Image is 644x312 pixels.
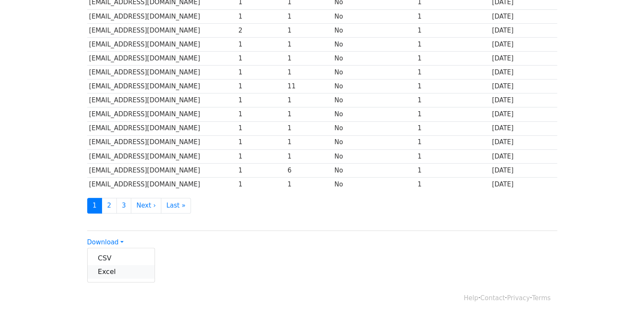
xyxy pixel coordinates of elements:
td: [EMAIL_ADDRESS][DOMAIN_NAME] [87,9,237,23]
a: Terms [532,294,550,302]
td: 1 [415,177,490,191]
td: [EMAIL_ADDRESS][DOMAIN_NAME] [87,163,237,177]
a: 3 [116,198,132,213]
td: 1 [415,135,490,149]
a: Excel [88,265,155,279]
td: [DATE] [490,107,557,121]
td: No [332,149,415,163]
td: [DATE] [490,177,557,191]
td: [DATE] [490,121,557,135]
td: No [332,23,415,37]
td: [DATE] [490,149,557,163]
td: No [332,121,415,135]
td: 1 [236,9,285,23]
td: 1 [236,52,285,66]
td: 1 [415,66,490,79]
td: 1 [236,37,285,51]
td: [EMAIL_ADDRESS][DOMAIN_NAME] [87,135,237,149]
td: 1 [285,66,332,79]
td: 1 [236,149,285,163]
a: Next › [131,198,161,213]
td: [EMAIL_ADDRESS][DOMAIN_NAME] [87,149,237,163]
a: Help [464,294,478,302]
td: 1 [236,93,285,107]
td: [DATE] [490,37,557,51]
td: [DATE] [490,79,557,93]
td: [EMAIL_ADDRESS][DOMAIN_NAME] [87,79,237,93]
td: 2 [236,23,285,37]
iframe: Chat Widget [602,271,644,312]
td: 11 [285,79,332,93]
td: 1 [285,9,332,23]
td: [DATE] [490,9,557,23]
a: Download [87,238,124,246]
td: [EMAIL_ADDRESS][DOMAIN_NAME] [87,66,237,79]
td: 1 [236,107,285,121]
td: 1 [415,93,490,107]
td: No [332,79,415,93]
td: No [332,9,415,23]
td: No [332,163,415,177]
td: [EMAIL_ADDRESS][DOMAIN_NAME] [87,121,237,135]
td: [EMAIL_ADDRESS][DOMAIN_NAME] [87,52,237,66]
td: 1 [285,37,332,51]
td: [DATE] [490,66,557,79]
td: 1 [285,23,332,37]
td: 1 [236,121,285,135]
td: [EMAIL_ADDRESS][DOMAIN_NAME] [87,177,237,191]
td: [DATE] [490,135,557,149]
td: No [332,93,415,107]
td: 1 [415,37,490,51]
a: 2 [102,198,117,213]
td: 1 [285,135,332,149]
td: 1 [236,177,285,191]
td: 1 [236,79,285,93]
a: Contact [480,294,505,302]
td: 1 [285,107,332,121]
td: No [332,66,415,79]
td: [DATE] [490,163,557,177]
td: [DATE] [490,52,557,66]
td: [EMAIL_ADDRESS][DOMAIN_NAME] [87,37,237,51]
td: 1 [415,9,490,23]
td: 1 [285,121,332,135]
td: [DATE] [490,23,557,37]
td: 1 [236,135,285,149]
td: 1 [285,93,332,107]
a: 1 [87,198,102,213]
td: 1 [415,23,490,37]
td: No [332,177,415,191]
td: [EMAIL_ADDRESS][DOMAIN_NAME] [87,23,237,37]
td: 1 [285,52,332,66]
td: [EMAIL_ADDRESS][DOMAIN_NAME] [87,93,237,107]
td: No [332,52,415,66]
td: 1 [415,163,490,177]
td: No [332,135,415,149]
td: 1 [415,79,490,93]
td: 1 [236,163,285,177]
td: 1 [415,107,490,121]
td: 1 [236,66,285,79]
td: [DATE] [490,93,557,107]
td: 1 [415,52,490,66]
a: CSV [88,252,155,265]
td: 1 [415,121,490,135]
td: 1 [285,177,332,191]
a: Last » [161,198,191,213]
td: 6 [285,163,332,177]
td: 1 [415,149,490,163]
td: 1 [285,149,332,163]
td: No [332,37,415,51]
a: Privacy [507,294,530,302]
td: [EMAIL_ADDRESS][DOMAIN_NAME] [87,107,237,121]
td: No [332,107,415,121]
